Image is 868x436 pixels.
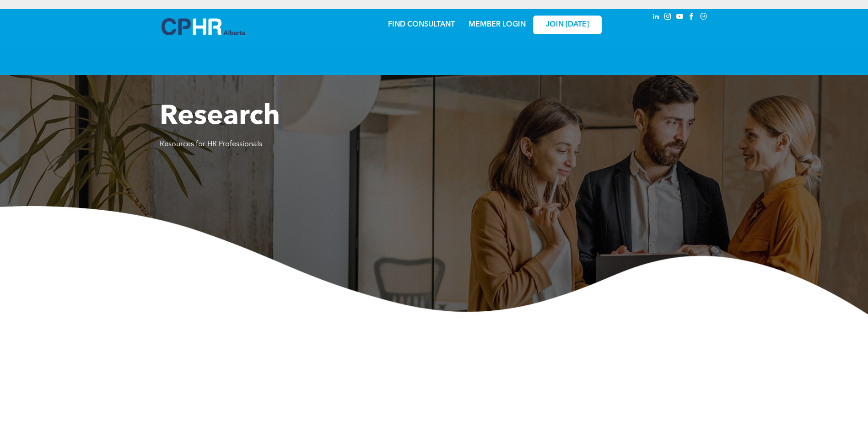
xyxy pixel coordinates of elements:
[699,11,709,24] a: Social network
[651,11,661,24] a: linkedin
[469,21,526,28] a: MEMBER LOGIN
[675,11,685,24] a: youtube
[546,21,589,29] span: JOIN [DATE]
[388,21,455,28] a: FIND CONSULTANT
[687,11,697,24] a: facebook
[160,141,262,148] span: Resources for HR Professionals
[663,11,673,24] a: instagram
[162,18,245,35] img: A blue and white logo for cp alberta
[533,16,602,34] a: JOIN [DATE]
[160,103,280,131] span: Research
